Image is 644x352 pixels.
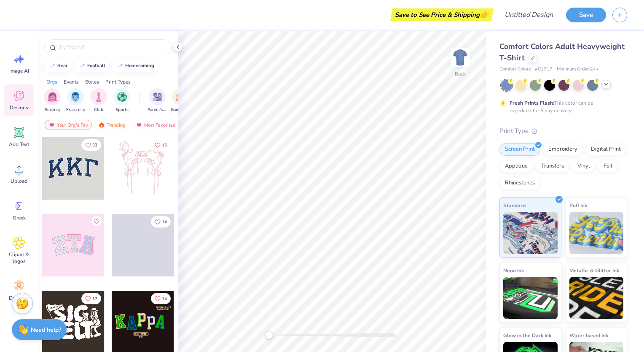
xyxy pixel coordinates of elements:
[44,60,71,72] button: bear
[92,143,97,147] span: 33
[151,293,171,304] button: Like
[503,201,526,210] span: Standard
[85,78,99,86] div: Styles
[148,107,167,113] span: Parent's Weekend
[510,99,613,114] div: This color can be expedited for 5 day delivery.
[503,277,558,319] img: Neon Ink
[265,331,273,339] div: Accessibility label
[48,92,57,102] img: Sorority Image
[503,212,558,254] img: Standard
[44,88,61,113] button: filter button
[536,160,569,173] div: Transfers
[572,160,596,173] div: Vinyl
[452,49,469,66] img: Back
[9,141,29,148] span: Add Text
[45,120,92,130] div: Your Org's Fav
[569,212,624,254] img: Puff Ink
[569,266,619,275] span: Metallic & Glitter Ink
[66,107,85,113] span: Fraternity
[57,63,67,68] div: bear
[566,8,606,22] button: Save
[499,66,531,73] span: Comfort Colors
[153,92,162,102] img: Parent's Weekend Image
[171,88,190,113] div: filter for Game Day
[499,126,627,136] div: Print Type
[91,216,102,226] button: Like
[569,201,587,210] span: Puff Ink
[81,293,101,304] button: Like
[148,88,167,113] button: filter button
[13,214,26,221] span: Greek
[176,92,185,102] img: Game Day Image
[81,139,101,151] button: Like
[125,63,154,68] div: homecoming
[46,78,57,86] div: Orgs
[66,88,85,113] div: filter for Fraternity
[74,60,109,72] button: football
[98,122,105,128] img: trending.gif
[66,88,85,113] button: filter button
[585,143,626,156] div: Digital Print
[543,143,583,156] div: Embroidery
[151,216,171,227] button: Like
[117,92,127,102] img: Sports Image
[136,122,142,128] img: most_fav.gif
[92,297,97,301] span: 17
[598,160,618,173] div: Foil
[503,331,551,340] span: Glow in the Dark Ink
[503,266,524,275] span: Neon Ink
[45,107,60,113] span: Sorority
[171,88,190,113] button: filter button
[94,120,129,130] div: Trending
[79,63,86,68] img: trend_line.gif
[162,143,167,147] span: 15
[5,251,33,265] span: Clipart & logos
[112,60,158,72] button: homecoming
[71,92,80,102] img: Fraternity Image
[499,143,540,156] div: Screen Print
[455,70,466,78] div: Back
[48,122,55,128] img: most_fav.gif
[535,66,553,73] span: # C1717
[113,88,130,113] button: filter button
[9,68,29,74] span: Image AI
[162,297,167,301] span: 14
[58,43,166,51] input: Try "Alpha"
[64,78,79,86] div: Events
[510,100,554,106] strong: Fresh Prints Flash:
[105,78,131,86] div: Print Types
[90,88,107,113] button: filter button
[148,88,167,113] div: filter for Parent's Weekend
[498,6,560,23] input: Untitled Design
[132,120,180,130] div: Most Favorited
[11,178,27,184] span: Upload
[171,107,190,113] span: Game Day
[94,92,103,102] img: Club Image
[94,107,103,113] span: Club
[10,104,28,111] span: Designs
[569,277,624,319] img: Metallic & Glitter Ink
[31,326,61,334] strong: Need help?
[392,8,491,21] div: Save to See Price & Shipping
[480,9,489,19] span: 👉
[9,295,29,301] span: Decorate
[87,63,105,68] div: football
[151,139,171,151] button: Like
[90,88,107,113] div: filter for Club
[162,220,167,224] span: 14
[113,88,130,113] div: filter for Sports
[117,63,123,68] img: trend_line.gif
[499,160,533,173] div: Applique
[44,88,61,113] div: filter for Sorority
[499,177,540,190] div: Rhinestones
[499,41,625,63] span: Comfort Colors Adult Heavyweight T-Shirt
[49,63,56,68] img: trend_line.gif
[569,331,608,340] span: Water based Ink
[115,107,129,113] span: Sports
[557,66,599,73] span: Minimum Order: 24 +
